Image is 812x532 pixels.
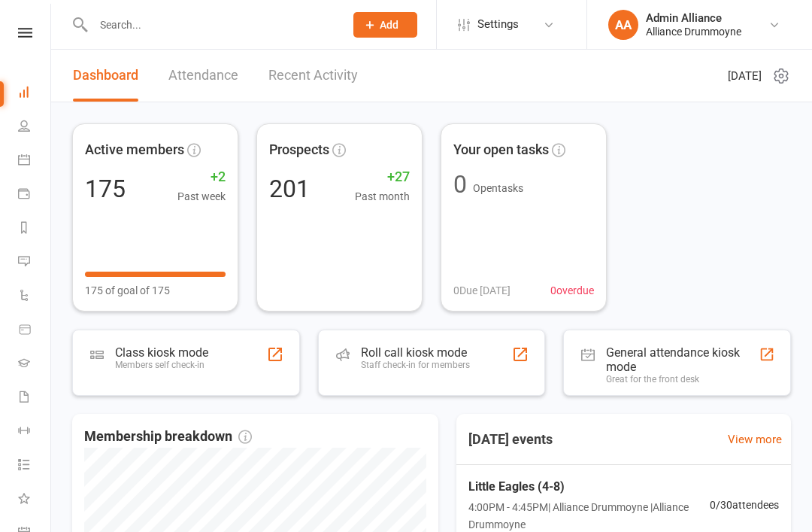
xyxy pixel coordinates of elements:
[353,12,417,38] button: Add
[380,19,398,31] span: Add
[473,182,523,194] span: Open tasks
[115,345,208,360] div: Class kiosk mode
[269,139,329,161] span: Prospects
[18,111,52,144] a: People
[73,50,138,102] a: Dashboard
[85,282,170,299] span: 175 of goal of 175
[84,426,252,448] span: Membership breakdown
[115,360,208,370] div: Members self check-in
[168,50,238,102] a: Attendance
[606,374,759,385] div: Great for the front desk
[18,314,52,348] a: Product Sales
[89,14,334,35] input: Search...
[550,282,594,299] span: 0 overdue
[453,139,549,161] span: Your open tasks
[269,177,310,201] div: 201
[468,477,710,497] span: Little Eagles (4-8)
[18,144,52,178] a: Calendar
[453,282,511,299] span: 0 Due [DATE]
[85,177,126,201] div: 175
[453,172,467,196] div: 0
[177,188,226,205] span: Past week
[355,188,410,205] span: Past month
[608,10,638,40] div: AA
[646,11,741,25] div: Admin Alliance
[728,67,762,85] span: [DATE]
[85,139,184,161] span: Active members
[355,166,410,188] span: +27
[477,8,519,41] span: Settings
[606,345,759,374] div: General attendance kiosk mode
[18,178,52,212] a: Payments
[18,212,52,246] a: Reports
[268,50,358,102] a: Recent Activity
[456,426,565,453] h3: [DATE] events
[18,77,52,111] a: Dashboard
[177,166,226,188] span: +2
[710,497,779,513] span: 0 / 30 attendees
[728,430,782,448] a: View more
[646,25,741,38] div: Alliance Drummoyne
[18,483,52,517] a: What's New
[361,360,470,370] div: Staff check-in for members
[361,345,470,360] div: Roll call kiosk mode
